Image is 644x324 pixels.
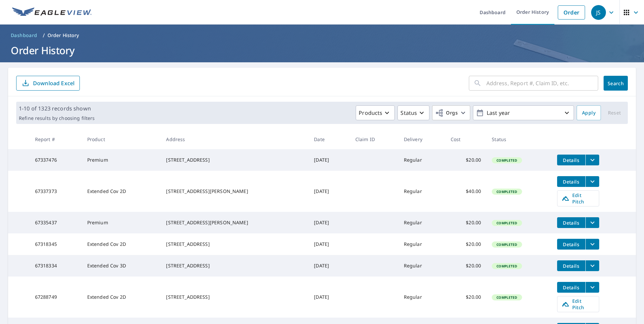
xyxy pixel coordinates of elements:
[309,171,350,212] td: [DATE]
[166,294,303,300] div: [STREET_ADDRESS]
[82,212,161,233] td: Premium
[11,32,37,39] span: Dashboard
[585,176,599,187] button: filesDropdownBtn-67337373
[30,277,82,318] td: 67288749
[398,149,445,171] td: Regular
[19,104,95,112] p: 1-10 of 1323 records shown
[398,129,445,149] th: Delivery
[557,239,585,250] button: detailsBtn-67318345
[398,212,445,233] td: Regular
[350,129,398,149] th: Claim ID
[557,296,599,312] a: Edit Pitch
[492,221,521,225] span: Completed
[585,155,599,165] button: filesDropdownBtn-67337476
[445,149,487,171] td: $20.00
[397,105,429,120] button: Status
[591,5,606,20] div: JS
[43,31,45,39] li: /
[82,233,161,255] td: Extended Cov 2D
[484,107,563,119] p: Last year
[486,129,551,149] th: Status
[557,217,585,228] button: detailsBtn-67335437
[30,129,82,149] th: Report #
[166,157,303,163] div: [STREET_ADDRESS]
[585,260,599,271] button: filesDropdownBtn-67318334
[82,255,161,277] td: Extended Cov 3D
[561,263,581,269] span: Details
[12,7,92,18] img: EV Logo
[166,188,303,195] div: [STREET_ADDRESS][PERSON_NAME]
[166,241,303,248] div: [STREET_ADDRESS]
[166,262,303,269] div: [STREET_ADDRESS]
[309,233,350,255] td: [DATE]
[609,80,622,87] span: Search
[309,255,350,277] td: [DATE]
[309,277,350,318] td: [DATE]
[585,239,599,250] button: filesDropdownBtn-67318345
[30,255,82,277] td: 67318334
[8,30,40,41] a: Dashboard
[19,115,95,121] p: Refine results by choosing filters
[561,220,581,226] span: Details
[398,171,445,212] td: Regular
[557,176,585,187] button: detailsBtn-67337373
[582,109,595,117] span: Apply
[473,105,574,120] button: Last year
[30,233,82,255] td: 67318345
[557,260,585,271] button: detailsBtn-67318334
[166,219,303,226] div: [STREET_ADDRESS][PERSON_NAME]
[161,129,309,149] th: Address
[561,241,581,248] span: Details
[432,105,470,120] button: Orgs
[33,79,74,87] p: Download Excel
[492,242,521,247] span: Completed
[309,129,350,149] th: Date
[16,76,80,91] button: Download Excel
[82,149,161,171] td: Premium
[445,233,487,255] td: $20.00
[400,109,417,117] p: Status
[557,282,585,293] button: detailsBtn-67288749
[398,277,445,318] td: Regular
[445,171,487,212] td: $40.00
[486,74,598,93] input: Address, Report #, Claim ID, etc.
[82,129,161,149] th: Product
[492,264,521,268] span: Completed
[30,212,82,233] td: 67335437
[445,255,487,277] td: $20.00
[558,5,585,20] a: Order
[445,129,487,149] th: Cost
[8,30,636,41] nav: breadcrumb
[445,212,487,233] td: $20.00
[557,155,585,165] button: detailsBtn-67337476
[435,109,458,117] span: Orgs
[309,212,350,233] td: [DATE]
[492,295,521,300] span: Completed
[30,171,82,212] td: 67337373
[561,157,581,163] span: Details
[8,43,636,57] h1: Order History
[492,158,521,163] span: Completed
[82,277,161,318] td: Extended Cov 2D
[561,192,595,205] span: Edit Pitch
[561,284,581,291] span: Details
[82,171,161,212] td: Extended Cov 2D
[561,298,595,311] span: Edit Pitch
[309,149,350,171] td: [DATE]
[585,282,599,293] button: filesDropdownBtn-67288749
[604,76,628,91] button: Search
[445,277,487,318] td: $20.00
[585,217,599,228] button: filesDropdownBtn-67335437
[577,105,601,120] button: Apply
[30,149,82,171] td: 67337476
[492,189,521,194] span: Completed
[47,32,79,39] p: Order History
[359,109,382,117] p: Products
[557,190,599,206] a: Edit Pitch
[561,179,581,185] span: Details
[398,233,445,255] td: Regular
[398,255,445,277] td: Regular
[356,105,395,120] button: Products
